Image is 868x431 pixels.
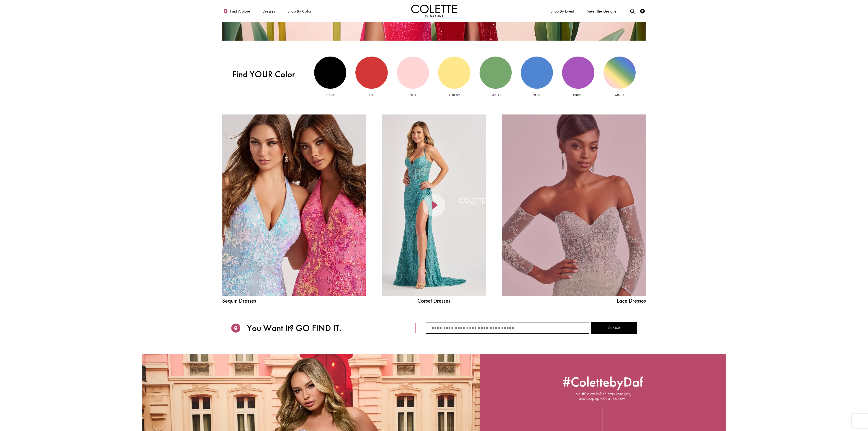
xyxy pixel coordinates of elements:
[603,57,636,97] a: Multi view Multi
[288,9,311,13] span: Shop by color
[411,5,457,17] a: Visit Home Page
[639,5,646,17] a: Check Wishlist
[615,93,624,97] span: Multi
[480,57,512,97] a: Green view Green
[222,114,366,296] a: Sequin Dresses Related Link
[438,57,470,89] div: Yellow view
[314,57,346,89] div: Black view
[521,57,553,97] a: Blue view Blue
[382,298,486,304] a: Corset Dresses
[222,298,366,304] span: Sequin Dresses
[326,93,335,97] span: Black
[533,93,540,97] span: Blue
[591,322,637,334] button: Submit
[355,57,388,89] div: Red view
[521,57,553,89] div: Blue view
[574,392,631,401] span: Join #ColettebyDaf, grab your girls, and keep up with all the new!
[502,114,646,296] a: Lace Dress Spring 2025 collection Related Link
[562,376,643,388] a: Opens in new tab
[397,57,429,89] div: Pink view
[369,93,374,97] span: Red
[355,57,388,97] a: Red view Red
[603,57,636,89] div: Multi view
[411,5,457,17] img: Colette by Daphne
[397,57,429,97] a: Pink view Pink
[314,57,346,97] a: Black view Black
[222,5,251,17] a: Find a store
[416,322,646,334] form: Store Finder Form
[490,93,501,97] span: Green
[232,69,304,80] span: Find YOUR Color
[426,322,589,334] input: City/State/ZIP code
[562,57,594,89] div: Purple view
[629,5,636,17] a: Toggle search
[549,5,575,17] span: Shop By Event
[262,5,276,17] span: Dresses
[573,93,583,97] span: Purple
[263,9,275,13] span: Dresses
[550,9,574,13] span: Shop By Event
[480,57,512,89] div: Green view
[586,9,618,13] span: Meet the designer
[449,93,460,97] span: Yellow
[409,93,416,97] span: Pink
[585,5,619,17] a: Meet the designer
[562,57,594,97] a: Purple view Purple
[230,9,250,13] span: Find a store
[438,57,470,97] a: Yellow view Yellow
[286,5,313,17] span: Shop by color
[502,298,646,304] span: Lace Dresses
[247,323,342,333] span: You Want It? GO FIND IT.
